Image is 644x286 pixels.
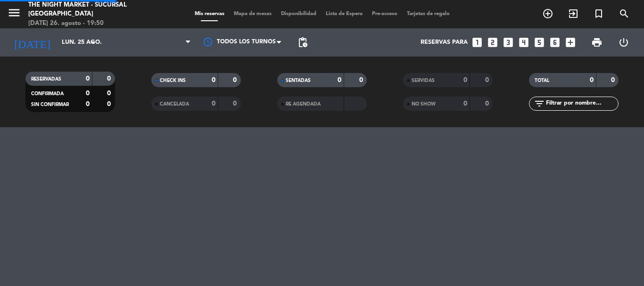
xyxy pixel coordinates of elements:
i: search [619,8,630,19]
i: turned_in_not [593,8,604,19]
i: looks_4 [518,36,530,49]
button: menu [7,6,21,23]
strong: 0 [107,101,113,107]
i: add_circle_outline [542,8,553,19]
span: NO SHOW [412,102,436,106]
div: The Night Market - Sucursal [GEOGRAPHIC_DATA] [28,0,154,19]
span: pending_actions [297,37,308,48]
span: Mis reservas [190,11,229,16]
i: exit_to_app [568,8,579,19]
strong: 0 [485,77,491,83]
span: SERVIDAS [412,78,435,83]
div: LOG OUT [610,28,637,57]
strong: 0 [233,100,239,107]
strong: 0 [590,77,594,83]
i: arrow_drop_down [88,37,99,48]
strong: 0 [107,90,113,97]
span: SIN CONFIRMAR [31,102,69,107]
i: looks_one [471,36,483,49]
span: print [591,37,603,48]
span: CHECK INS [160,78,186,83]
div: [DATE] 26. agosto - 19:50 [28,19,154,28]
strong: 0 [86,90,90,97]
span: RESERVADAS [31,77,61,82]
i: [DATE] [7,32,57,53]
i: menu [7,6,21,20]
span: RE AGENDADA [286,102,321,106]
i: add_box [564,36,577,49]
strong: 0 [86,75,90,82]
strong: 0 [107,75,113,82]
strong: 0 [233,77,239,83]
strong: 0 [212,77,215,83]
i: looks_5 [533,36,545,49]
i: looks_two [487,36,499,49]
strong: 0 [359,77,365,83]
strong: 0 [463,100,467,107]
span: TOTAL [535,78,549,83]
span: Mapa de mesas [229,11,276,16]
strong: 0 [338,77,341,83]
span: Pre-acceso [367,11,402,16]
i: looks_3 [502,36,514,49]
span: Tarjetas de regalo [402,11,454,16]
span: CONFIRMADA [31,91,64,96]
strong: 0 [463,77,467,83]
span: SENTADAS [286,78,311,83]
span: CANCELADA [160,102,189,106]
input: Filtrar por nombre... [545,98,618,109]
span: Reservas para [421,39,468,46]
strong: 0 [485,100,491,107]
strong: 0 [212,100,215,107]
i: looks_6 [549,36,561,49]
i: filter_list [534,98,545,109]
strong: 0 [86,101,90,107]
span: Disponibilidad [276,11,321,16]
strong: 0 [611,77,617,83]
i: power_settings_new [618,37,629,48]
span: Lista de Espera [321,11,367,16]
